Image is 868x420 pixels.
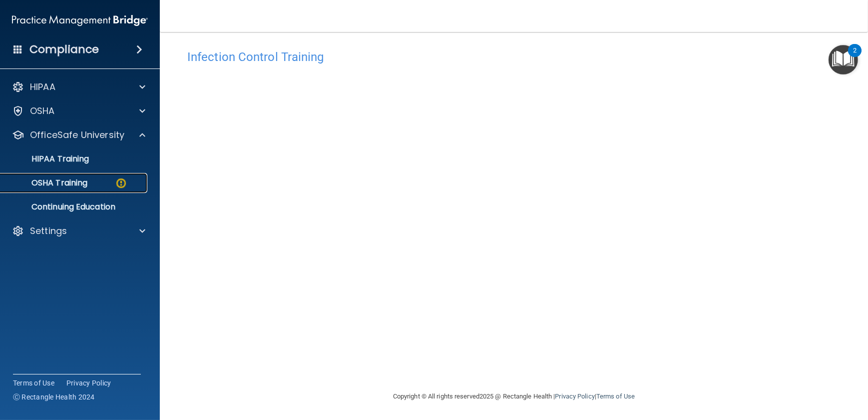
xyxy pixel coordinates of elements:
a: Settings [12,225,145,237]
p: HIPAA [30,81,55,93]
span: Ⓒ Rectangle Health 2024 [13,392,95,402]
h4: Infection Control Training [187,50,841,63]
p: Continuing Education [6,202,143,212]
img: PMB logo [12,10,148,30]
p: OSHA Training [6,178,87,188]
p: HIPAA Training [6,154,89,164]
p: OfficeSafe University [30,129,124,141]
a: OfficeSafe University [12,129,145,141]
a: Terms of Use [13,378,54,388]
a: Privacy Policy [555,392,594,400]
a: Privacy Policy [66,378,111,388]
p: OSHA [30,105,55,117]
div: Copyright © All rights reserved 2025 @ Rectangle Health | | [332,380,696,412]
p: Settings [30,225,67,237]
a: OSHA [12,105,145,117]
iframe: infection-control-training [187,69,687,376]
button: Open Resource Center, 2 new notifications [829,45,858,74]
div: 2 [853,50,857,63]
a: HIPAA [12,81,145,93]
a: Terms of Use [596,392,635,400]
img: warning-circle.0cc9ac19.png [115,177,127,189]
h4: Compliance [29,42,99,56]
